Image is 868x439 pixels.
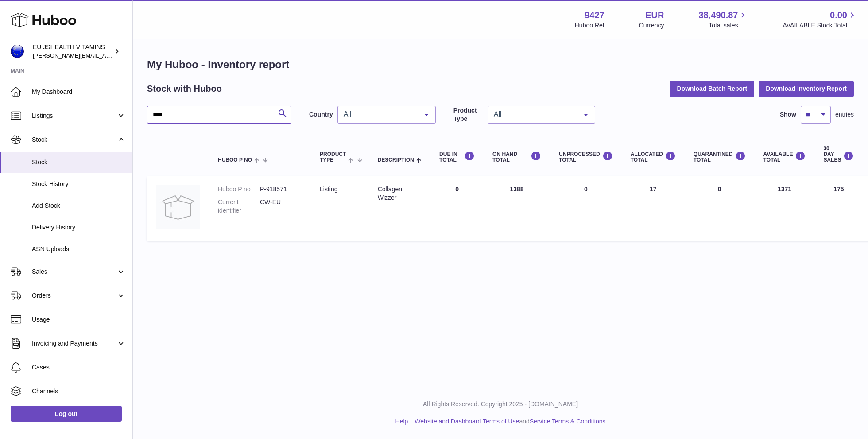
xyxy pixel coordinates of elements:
[783,9,857,30] a: 0.00 AVAILABLE Stock Total
[755,176,815,241] td: 1371
[492,151,541,163] div: ON HAND Total
[32,291,116,300] span: Orders
[639,21,664,30] div: Currency
[453,106,483,123] label: Product Type
[622,176,685,241] td: 17
[320,186,337,193] span: listing
[484,176,550,241] td: 1388
[32,112,116,120] span: Listings
[260,185,302,194] dd: P-918571
[439,151,475,163] div: DUE IN TOTAL
[759,81,854,97] button: Download Inventory Report
[32,245,126,253] span: ASN Uploads
[32,136,116,144] span: Stock
[32,158,126,167] span: Stock
[33,52,178,59] span: [PERSON_NAME][EMAIL_ADDRESS][DOMAIN_NAME]
[320,152,346,163] span: Product Type
[830,9,847,21] span: 0.00
[645,9,664,21] strong: EUR
[718,186,721,193] span: 0
[309,110,333,119] label: Country
[395,418,408,425] a: Help
[378,157,414,163] span: Description
[156,185,200,229] img: product image
[492,110,577,119] span: All
[32,387,126,396] span: Channels
[32,180,126,188] span: Stock History
[147,58,854,72] h1: My Huboo - Inventory report
[32,202,126,210] span: Add Stock
[11,406,122,422] a: Log out
[140,400,861,408] p: All Rights Reserved. Copyright 2025 - [DOMAIN_NAME]
[823,146,854,163] div: 30 DAY SALES
[631,151,676,163] div: ALLOCATED Total
[430,176,484,241] td: 0
[147,83,222,95] h2: Stock with Huboo
[585,9,604,21] strong: 9427
[575,21,604,30] div: Huboo Ref
[218,157,252,163] span: Huboo P no
[218,185,260,194] dt: Huboo P no
[783,21,857,30] span: AVAILABLE Stock Total
[32,223,126,232] span: Delivery History
[411,417,605,426] li: and
[835,110,854,119] span: entries
[260,198,302,215] dd: CW-EU
[698,9,738,21] span: 38,490.87
[218,198,260,215] dt: Current identifier
[33,43,112,60] div: EU JSHEALTH VITAMINS
[550,176,622,241] td: 0
[670,81,755,97] button: Download Batch Report
[698,9,748,30] a: 38,490.87 Total sales
[32,88,126,96] span: My Dashboard
[763,151,806,163] div: AVAILABLE Total
[530,418,606,425] a: Service Terms & Conditions
[378,185,422,202] div: Collagen Wizzer
[415,418,519,425] a: Website and Dashboard Terms of Use
[559,151,613,163] div: UNPROCESSED Total
[32,315,126,324] span: Usage
[341,110,418,119] span: All
[11,45,24,58] img: laura@jessicasepel.com
[814,176,863,241] td: 175
[32,339,116,348] span: Invoicing and Payments
[32,268,116,276] span: Sales
[694,151,746,163] div: QUARANTINED Total
[32,363,126,372] span: Cases
[780,110,796,119] label: Show
[709,21,748,30] span: Total sales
